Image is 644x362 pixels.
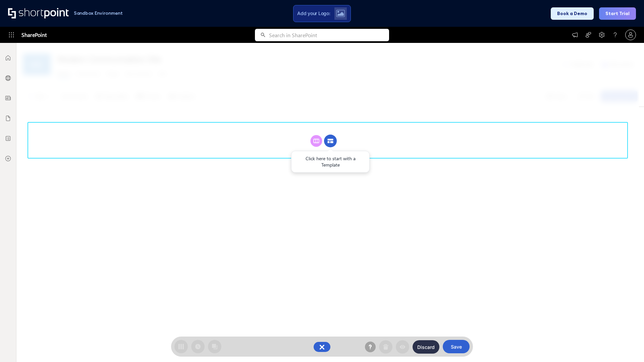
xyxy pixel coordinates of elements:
[336,10,345,17] img: Upload logo
[74,11,123,15] h1: Sandbox Environment
[297,10,330,16] span: Add your Logo:
[413,340,439,354] button: Discard
[610,330,644,362] iframe: Chat Widget
[599,7,636,20] button: Start Trial
[21,27,47,43] span: SharePoint
[551,7,594,20] button: Book a Demo
[269,29,389,41] input: Search in SharePoint
[443,340,470,353] button: Save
